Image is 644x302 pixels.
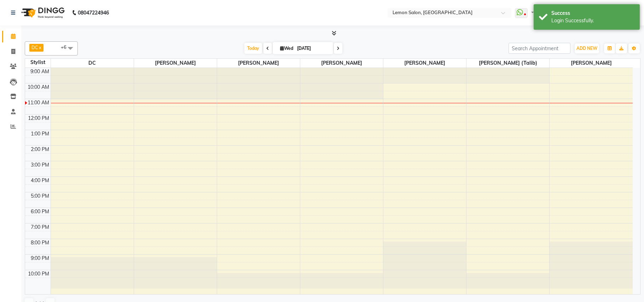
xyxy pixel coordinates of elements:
input: 2025-09-03 [295,43,330,54]
span: [PERSON_NAME] [550,59,633,68]
div: 2:00 PM [29,146,51,153]
span: ADD NEW [576,46,597,51]
div: 11:00 AM [26,99,51,106]
div: 1:00 PM [29,130,51,138]
span: DC [31,45,38,50]
div: 12:00 PM [27,115,51,122]
span: Today [244,43,262,54]
div: 10:00 PM [27,270,51,278]
div: Login Successfully. [551,17,634,24]
a: x [38,45,41,50]
div: 6:00 PM [29,208,51,215]
span: +6 [61,44,72,50]
span: Wed [278,46,295,51]
div: 3:00 PM [29,161,51,169]
div: 7:00 PM [29,223,51,231]
span: [PERSON_NAME] [134,59,217,68]
b: 08047224946 [78,3,109,23]
span: [PERSON_NAME] [300,59,383,68]
div: 9:00 AM [29,68,51,75]
span: [PERSON_NAME] (Talib) [466,59,549,68]
span: DC [51,59,134,68]
div: 4:00 PM [29,177,51,184]
input: Search Appointment [509,43,570,54]
div: 10:00 AM [26,83,51,91]
div: 8:00 PM [29,239,51,246]
div: Success [551,10,634,17]
div: 9:00 PM [29,255,51,262]
div: Stylist [25,59,51,66]
span: [PERSON_NAME] [217,59,300,68]
span: [PERSON_NAME] [383,59,466,68]
button: ADD NEW [575,43,599,53]
div: 5:00 PM [29,192,51,200]
img: logo [18,3,66,23]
